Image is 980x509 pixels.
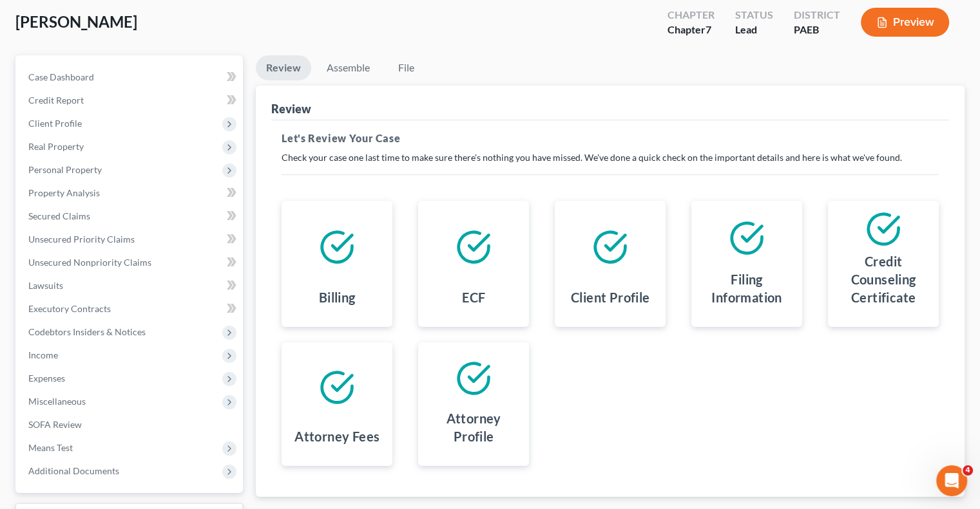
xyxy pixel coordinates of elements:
[15,12,137,31] span: [PERSON_NAME]
[294,427,380,445] h4: Attorney Fees
[861,8,949,37] button: Preview
[271,101,311,116] div: Review
[28,280,63,291] span: Lawsuits
[571,288,650,306] h4: Client Profile
[706,23,711,35] span: 7
[838,252,928,306] h4: Credit Counseling Certificate
[319,288,356,306] h4: Billing
[282,151,939,164] p: Check your case one last time to make sure there's nothing you have missed. We've done a quick ch...
[18,297,243,320] a: Executory Contracts
[735,23,773,37] div: Lead
[28,187,100,198] span: Property Analysis
[18,205,243,228] a: Secured Claims
[28,419,82,430] span: SOFA Review
[963,465,973,476] span: 4
[18,181,243,205] a: Property Analysis
[428,409,519,445] h4: Attorney Profile
[735,8,773,23] div: Status
[936,465,967,496] iframe: Intercom live chat
[28,465,119,476] span: Additional Documents
[28,303,111,314] span: Executory Contracts
[668,23,715,37] div: Chapter
[28,234,135,245] span: Unsecured Priority Claims
[28,141,84,152] span: Real Property
[28,95,84,106] span: Credit Report
[794,8,840,23] div: District
[18,89,243,112] a: Credit Report
[28,373,65,384] span: Expenses
[668,8,715,23] div: Chapter
[18,413,243,436] a: SOFA Review
[28,326,146,337] span: Codebtors Insiders & Notices
[28,71,94,82] span: Case Dashboard
[28,349,58,360] span: Income
[28,396,86,407] span: Miscellaneous
[28,210,90,221] span: Secured Claims
[18,274,243,297] a: Lawsuits
[702,270,792,306] h4: Filing Information
[256,55,311,80] a: Review
[28,257,151,268] span: Unsecured Nonpriority Claims
[462,288,485,306] h4: ECF
[28,118,82,129] span: Client Profile
[28,164,102,175] span: Personal Property
[18,228,243,251] a: Unsecured Priority Claims
[18,66,243,89] a: Case Dashboard
[794,23,840,37] div: PAEB
[28,442,73,453] span: Means Test
[18,251,243,274] a: Unsecured Nonpriority Claims
[385,55,427,80] a: File
[282,131,939,146] h5: Let's Review Your Case
[316,55,380,80] a: Assemble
